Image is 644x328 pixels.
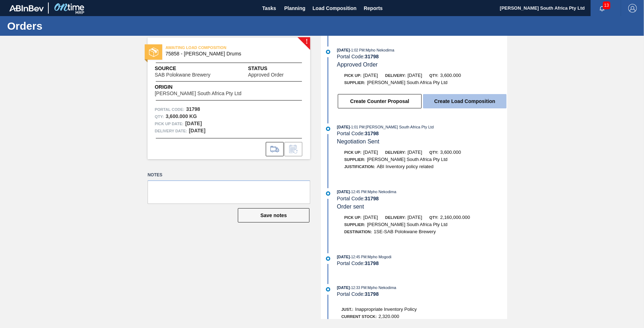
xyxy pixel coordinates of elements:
strong: 31798 [186,106,200,112]
strong: 31798 [365,196,379,201]
span: [DATE] [337,285,350,290]
img: atual [326,191,330,196]
span: 13 [603,1,610,9]
strong: 31798 [365,260,379,266]
span: Inappropriate Inventory Policy [355,307,417,312]
span: 1SE-SAB Polokwane Brewery [374,229,436,234]
span: Pick up: [344,150,361,155]
span: Pick up: [344,215,361,220]
span: Supplier: [344,80,365,85]
img: Logout [628,4,637,13]
span: [PERSON_NAME] South Africa Pty Ltd [367,222,448,227]
div: Portal Code: [337,54,507,59]
span: Current Stock: [341,314,377,319]
strong: 31798 [365,54,379,59]
span: AWAITING LOAD COMPOSITION [165,44,266,51]
img: atual [326,127,330,131]
div: Portal Code: [337,260,507,266]
img: TNhmsLtSVTkK8tSr43FrP2fwEKptu5GPRR3wAAAABJRU5ErkJggg== [9,5,44,11]
strong: 31798 [365,131,379,136]
span: Source [155,65,232,72]
span: Status [248,65,303,72]
span: [DATE] [408,215,422,220]
span: [DATE] [408,73,422,78]
span: : Mpho Nekodima [366,285,396,290]
span: [DATE] [363,73,378,78]
span: Order sent [337,204,364,210]
span: Tasks [261,4,277,13]
span: : [PERSON_NAME] South Africa Pty Ltd [365,125,434,129]
span: Pick up: [344,73,361,78]
span: Qty : [155,113,164,120]
span: Load Composition [313,4,357,13]
div: Go to Load Composition [266,142,284,156]
span: [PERSON_NAME] South Africa Pty Ltd [367,157,448,162]
img: status [149,48,158,57]
span: [DATE] [363,215,378,220]
span: - 12:45 PM [350,190,366,194]
img: atual [326,256,330,261]
h1: Orders [7,22,134,30]
span: Destination: [344,230,372,234]
span: : Mpho Nekodima [365,48,394,52]
strong: 31798 [365,291,379,297]
div: Portal Code: [337,131,507,136]
span: SAB Polokwane Brewery [155,72,211,78]
label: Notes [148,170,310,180]
span: Qty: [429,73,438,78]
button: Save notes [238,208,309,222]
span: Just.: [341,307,354,312]
button: Create Load Composition [423,94,506,108]
span: 75858 - Glue Casien Drums [165,51,295,57]
span: - 1:02 PM [350,48,365,52]
span: [DATE] [337,48,350,52]
span: Planning [284,4,306,13]
button: Create Counter Proposal [338,94,422,108]
span: [PERSON_NAME] South Africa Pty Ltd [155,91,241,96]
span: Qty: [429,150,438,155]
span: Supplier: [344,222,365,227]
div: Portal Code: [337,196,507,201]
span: [DATE] [408,150,422,155]
span: [DATE] [337,255,350,259]
span: Delivery: [385,215,405,220]
strong: [DATE] [185,121,202,126]
strong: 3,600.000 KG [165,113,197,119]
span: - 1:01 PM [350,125,365,129]
span: 3,600.000 [440,73,461,78]
span: [DATE] [337,190,350,194]
span: Portal Code: [155,106,184,113]
span: 2,160,000.000 [440,215,470,220]
span: [DATE] [363,150,378,155]
span: 3,600.000 [440,150,461,155]
span: Delivery Date: [155,127,187,134]
strong: [DATE] [189,128,205,133]
span: Approved Order [337,62,378,68]
span: : Mpho Mogodi [366,255,391,259]
span: : Mpho Nekodima [366,190,396,194]
img: atual [326,50,330,54]
span: Supplier: [344,157,365,162]
button: Notifications [591,3,614,13]
span: Delivery: [385,150,405,155]
span: Origin [155,83,259,91]
span: Pick up Date: [155,120,183,127]
span: - 12:45 PM [350,255,366,259]
span: Delivery: [385,73,405,78]
span: 2,320.000 [379,314,399,319]
div: Inform order change [284,142,302,156]
img: atual [326,287,330,292]
div: Portal Code: [337,291,507,297]
span: Qty: [429,215,438,220]
span: - 12:33 PM [350,286,366,290]
span: Approved Order [248,72,284,78]
span: [DATE] [337,125,350,129]
span: Justification: [344,165,375,169]
span: Negotiation Sent [337,138,379,145]
span: Reports [364,4,383,13]
span: [PERSON_NAME] South Africa Pty Ltd [367,80,448,85]
span: ABI Inventory policy related [377,164,433,169]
